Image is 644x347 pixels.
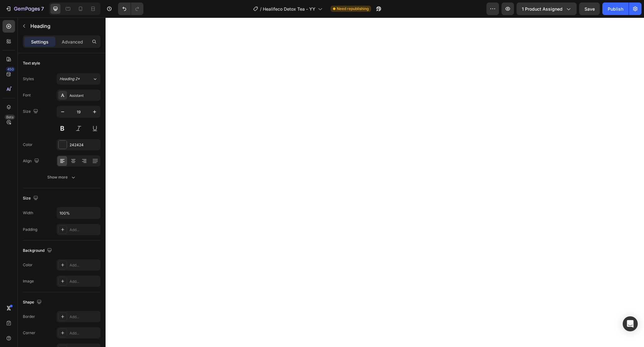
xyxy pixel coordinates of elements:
div: Add... [70,330,99,336]
div: Add... [70,227,99,233]
p: Heading [30,22,98,30]
div: Color [23,142,33,148]
button: Show more [23,172,101,183]
p: Advanced [62,39,83,45]
div: Publish [608,6,623,12]
div: Padding [23,227,37,232]
span: / [260,6,262,12]
button: Publish [602,3,629,15]
iframe: Design area [106,18,644,347]
div: Width [23,210,33,216]
span: Need republishing [337,6,369,12]
button: 1 product assigned [517,3,577,15]
div: Add... [70,262,99,268]
span: Heading 2* [60,76,80,82]
div: Size [23,194,39,203]
div: Undo/Redo [118,3,143,15]
div: Beta [5,115,15,120]
input: Auto [57,207,100,219]
div: Color [23,262,33,268]
button: Heading 2* [57,73,101,85]
div: Shape [23,298,43,307]
div: Assistant [70,93,99,98]
div: Add... [70,314,99,320]
div: Size [23,107,39,116]
div: 242424 [70,142,99,148]
div: Corner [23,330,35,336]
div: Image [23,278,34,284]
div: Open Intercom Messenger [623,316,638,331]
div: 450 [6,67,15,72]
span: Healifeco Detox Tea - YY [263,6,315,12]
div: Font [23,92,31,98]
span: 1 product assigned [522,6,563,12]
span: Save [584,6,595,12]
button: 7 [3,3,47,15]
div: Border [23,314,35,319]
div: Background [23,246,53,255]
div: Styles [23,76,34,82]
div: Add... [70,279,99,284]
p: Settings [31,39,49,45]
p: 7 [41,5,44,13]
div: Text style [23,60,40,66]
button: Save [579,3,600,15]
div: Show more [47,174,76,180]
div: Align [23,157,40,165]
